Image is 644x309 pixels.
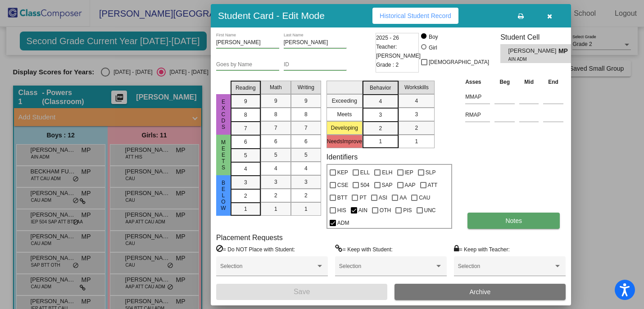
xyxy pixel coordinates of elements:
span: 4 [415,97,418,105]
span: Teacher: [PERSON_NAME] [376,42,421,60]
span: 3 [244,178,247,186]
span: 9 [244,97,247,105]
span: 4 [379,97,382,105]
span: 7 [304,124,308,132]
span: 1 [415,137,418,145]
span: 2 [304,191,308,200]
span: 2 [379,124,382,132]
span: 1 [304,205,308,213]
span: 2 [244,192,247,200]
span: Behavior [370,84,391,92]
span: Archive [470,288,491,295]
span: Math [270,83,282,91]
label: Identifiers [327,153,358,161]
th: Beg [492,77,517,87]
span: Below [219,180,227,211]
span: 6 [244,138,247,146]
input: assessment [465,108,490,122]
span: Workskills [404,83,429,91]
span: Writing [298,83,314,91]
span: 6 [274,137,277,145]
span: HIS [337,205,346,216]
span: 4 [274,164,277,173]
span: SAP [382,180,393,191]
button: Historical Student Record [372,8,458,24]
span: 6 [304,137,308,145]
span: AA [399,192,407,203]
button: Archive [395,284,566,300]
span: [DEMOGRAPHIC_DATA] [429,57,489,68]
span: ADM [337,218,349,228]
input: assessment [465,90,490,104]
th: Mid [517,77,541,87]
span: 7 [274,124,277,132]
span: 3 [274,178,277,186]
label: Placement Requests [216,233,283,242]
button: Save [216,284,387,300]
span: BTT [337,192,348,203]
label: = Keep with Teacher: [454,245,510,254]
span: 5 [244,151,247,159]
span: 3 [304,178,308,186]
span: AIN [358,205,367,216]
th: End [541,77,566,87]
span: ATT [428,180,438,191]
label: = Do NOT Place with Student: [216,245,295,254]
h3: Student Card - Edit Mode [218,10,325,21]
span: UNC [424,205,436,216]
span: 8 [304,110,308,118]
span: OTH [380,205,391,216]
span: 1 [244,205,247,213]
div: Boy [428,33,438,41]
span: 1 [274,205,277,213]
span: 9 [274,97,277,105]
span: 2 [415,124,418,132]
span: ASI [379,192,387,203]
span: MP [558,46,571,56]
span: 4 [244,165,247,173]
span: KEP [337,167,348,178]
span: ELH [382,167,392,178]
span: ELL [360,167,370,178]
span: excds [219,99,227,130]
span: CSE [337,180,349,191]
span: AIN ADM [508,56,552,63]
div: Girl [428,44,437,52]
th: Asses [463,77,492,87]
span: 1 [379,137,382,145]
span: PIS [403,205,412,216]
span: Reading [236,84,256,92]
span: 7 [244,124,247,132]
span: CAU [419,192,430,203]
span: 504 [360,180,369,191]
span: Grade : 2 [376,60,399,69]
h3: Student Cell [500,33,579,41]
span: AAP [405,180,416,191]
span: 3 [379,111,382,119]
span: 4 [304,164,308,173]
span: 5 [304,151,308,159]
span: [PERSON_NAME] [508,46,558,56]
span: IEP [405,167,413,178]
span: SLP [426,167,436,178]
span: 2025 - 26 [376,33,399,42]
span: 5 [274,151,277,159]
span: MEets [219,139,227,171]
span: 8 [274,110,277,118]
span: PT [359,192,366,203]
span: 3 [415,110,418,118]
input: goes by name [216,62,279,68]
span: 9 [304,97,308,105]
span: 8 [244,111,247,119]
span: Save [294,288,310,295]
button: Notes [467,213,560,229]
span: Notes [505,217,522,224]
label: = Keep with Student: [335,245,393,254]
span: Historical Student Record [380,12,451,19]
span: 2 [274,191,277,200]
